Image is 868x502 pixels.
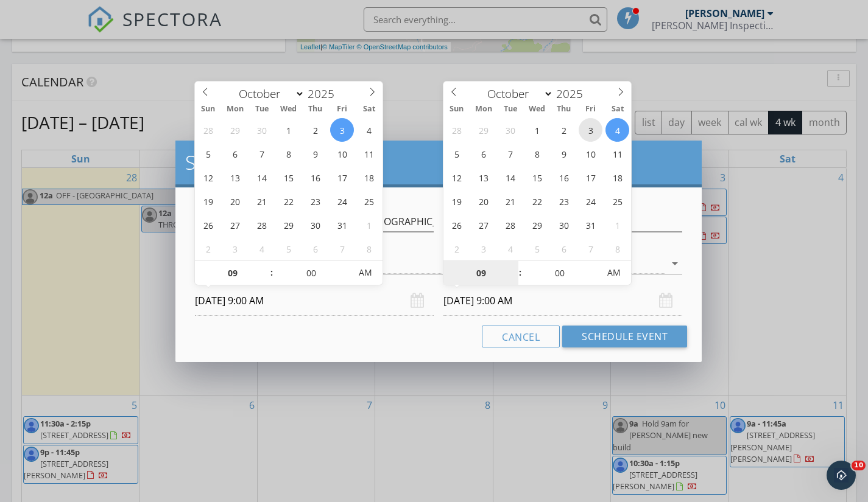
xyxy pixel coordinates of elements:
span: October 9, 2025 [552,142,576,166]
span: October 24, 2025 [579,189,602,213]
span: November 4, 2025 [250,237,273,260]
span: October 14, 2025 [498,166,522,189]
span: October 4, 2025 [605,118,629,142]
span: October 27, 2025 [223,213,247,237]
span: November 8, 2025 [357,237,381,260]
span: October 26, 2025 [445,213,468,237]
span: October 10, 2025 [330,142,354,166]
span: October 13, 2025 [223,166,247,189]
span: October 29, 2025 [525,213,549,237]
span: October 7, 2025 [250,142,273,166]
span: October 28, 2025 [498,213,522,237]
i: arrow_drop_down [668,256,682,271]
span: November 2, 2025 [196,237,220,260]
span: October 25, 2025 [357,189,381,213]
span: October 15, 2025 [277,166,300,189]
span: October 30, 2025 [552,213,576,237]
span: October 18, 2025 [605,166,629,189]
span: 10 [852,461,866,470]
span: October 25, 2025 [605,189,629,213]
span: October 5, 2025 [445,142,468,166]
span: November 1, 2025 [357,213,381,237]
span: October 21, 2025 [250,189,273,213]
span: October 19, 2025 [196,189,220,213]
input: Select date [195,286,434,316]
span: October 17, 2025 [330,166,354,189]
span: October 22, 2025 [525,189,549,213]
h2: Schedule Event [185,150,692,175]
span: Fri [577,105,604,113]
span: September 28, 2025 [445,118,468,142]
span: November 2, 2025 [445,237,468,260]
span: November 1, 2025 [605,213,629,237]
input: Select date [443,286,682,316]
span: Sat [356,105,383,113]
span: September 30, 2025 [250,118,273,142]
input: Year [553,86,593,102]
span: October 12, 2025 [196,166,220,189]
span: October 27, 2025 [471,213,495,237]
span: November 6, 2025 [303,237,327,260]
span: October 22, 2025 [277,189,300,213]
span: Thu [551,105,577,113]
input: Year [305,86,345,102]
span: November 5, 2025 [525,237,549,260]
span: Sun [195,105,222,113]
span: Fri [329,105,356,113]
span: September 29, 2025 [471,118,495,142]
span: October 5, 2025 [196,142,220,166]
span: October 16, 2025 [303,166,327,189]
iframe: Intercom live chat [827,461,856,490]
span: October 20, 2025 [471,189,495,213]
span: November 6, 2025 [552,237,576,260]
span: October 24, 2025 [330,189,354,213]
span: October 11, 2025 [605,142,629,166]
span: October 1, 2025 [525,118,549,142]
span: October 9, 2025 [303,142,327,166]
span: October 1, 2025 [277,118,300,142]
span: October 4, 2025 [357,118,381,142]
span: Wed [275,105,302,113]
span: October 3, 2025 [579,118,602,142]
span: November 3, 2025 [471,237,495,260]
span: September 30, 2025 [498,118,522,142]
span: November 7, 2025 [330,237,354,260]
span: Thu [302,105,329,113]
span: Click to toggle [597,260,630,285]
span: November 5, 2025 [277,237,300,260]
span: October 28, 2025 [250,213,273,237]
span: October 2, 2025 [552,118,576,142]
span: October 8, 2025 [277,142,300,166]
button: Schedule Event [562,326,687,347]
span: Mon [222,105,249,113]
span: October 29, 2025 [277,213,300,237]
span: October 19, 2025 [445,189,468,213]
span: October 7, 2025 [498,142,522,166]
button: Cancel [482,326,560,347]
span: October 23, 2025 [303,189,327,213]
span: November 3, 2025 [223,237,247,260]
span: Sun [443,105,470,113]
span: Mon [470,105,497,113]
span: October 11, 2025 [357,142,381,166]
span: November 8, 2025 [605,237,629,260]
span: October 13, 2025 [471,166,495,189]
span: September 29, 2025 [223,118,247,142]
span: September 28, 2025 [196,118,220,142]
span: October 2, 2025 [303,118,327,142]
span: October 20, 2025 [223,189,247,213]
span: October 31, 2025 [330,213,354,237]
span: October 6, 2025 [471,142,495,166]
span: October 16, 2025 [552,166,576,189]
span: October 23, 2025 [552,189,576,213]
span: October 10, 2025 [579,142,602,166]
span: October 3, 2025 [330,118,354,142]
span: October 18, 2025 [357,166,381,189]
span: October 14, 2025 [250,166,273,189]
span: October 15, 2025 [525,166,549,189]
span: October 21, 2025 [498,189,522,213]
span: October 6, 2025 [223,142,247,166]
span: October 8, 2025 [525,142,549,166]
span: October 17, 2025 [579,166,602,189]
span: October 31, 2025 [579,213,602,237]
